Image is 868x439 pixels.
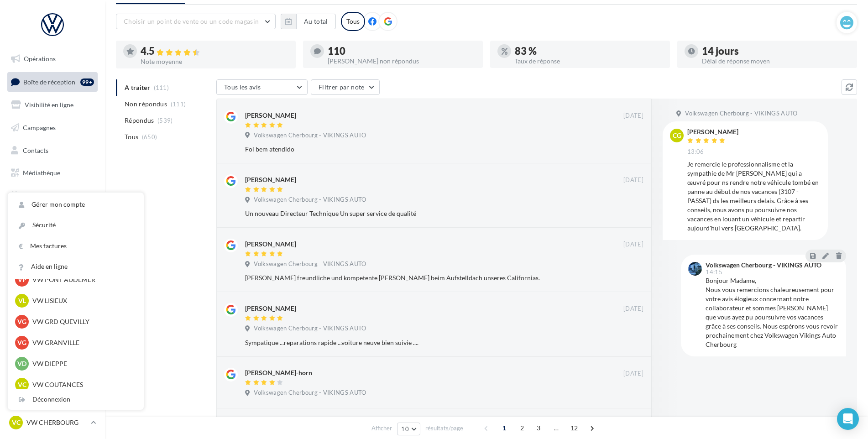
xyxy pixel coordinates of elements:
span: 1 [497,421,512,435]
button: Tous les avis [216,79,308,95]
span: VL [18,296,26,305]
div: [PERSON_NAME] [245,240,296,249]
div: Déconnexion [8,389,144,410]
div: 4.5 [141,46,288,57]
div: 110 [328,46,476,56]
span: Choisir un point de vente ou un code magasin [124,17,259,25]
div: Open Intercom Messenger [837,408,859,430]
p: VW LISIEUX [32,296,133,305]
div: Bonjour Madame, Nous vous remercions chaleureusement pour votre avis élogieux concernant notre co... [706,276,839,349]
div: Foi bem atendido [245,145,584,154]
span: Volkswagen Cherbourg - VIKINGS AUTO [254,260,366,268]
a: Calendrier [5,186,99,205]
span: (539) [157,117,173,124]
span: [DATE] [623,370,643,378]
span: 12 [567,421,582,435]
span: Afficher [371,424,392,433]
a: Gérer mon compte [8,194,144,215]
span: Volkswagen Cherbourg - VIKINGS AUTO [254,324,366,333]
span: (111) [171,100,186,108]
span: [DATE] [623,112,643,120]
div: 83 % [515,46,663,56]
span: Contacts [23,146,48,154]
button: Choisir un point de vente ou un code magasin [116,14,276,29]
div: [PERSON_NAME] [687,129,738,135]
button: Filtrer par note [311,79,380,95]
span: VD [17,359,26,368]
a: Contacts [5,141,99,160]
span: Tous les avis [224,83,261,91]
a: Campagnes DataOnDemand [5,239,99,266]
span: Boîte de réception [23,78,75,85]
button: Au total [281,14,336,29]
p: VW GRANVILLE [32,338,133,347]
p: VW PONT AUDEMER [32,275,133,284]
span: résultats/page [425,424,463,433]
a: PLV et print personnalisable [5,209,99,236]
div: 99+ [80,78,94,86]
div: Je remercie le professionnalisme et la sympathie de Mr [PERSON_NAME] qui a œuvré pour ns rendre n... [687,160,821,233]
span: Volkswagen Cherbourg - VIKINGS AUTO [254,196,366,204]
button: Au total [296,14,336,29]
span: [DATE] [623,240,643,249]
a: Opérations [5,49,99,68]
span: Volkswagen Cherbourg - VIKINGS AUTO [254,389,366,397]
span: Répondus [125,116,154,125]
span: Opérations [24,55,56,63]
div: Volkswagen Cherbourg - VIKINGS AUTO [706,262,821,268]
span: CG [673,131,681,140]
span: 14:15 [706,269,722,275]
span: Volkswagen Cherbourg - VIKINGS AUTO [685,110,797,118]
a: Boîte de réception99+ [5,72,99,92]
span: Tous [125,132,138,141]
span: 10 [401,425,409,433]
span: (650) [142,133,157,141]
span: Calendrier [23,192,53,199]
span: VP [18,275,26,284]
div: [PERSON_NAME] [245,304,296,313]
a: Sécurité [8,215,144,235]
p: VW GRD QUEVILLY [32,317,133,326]
span: Non répondus [125,99,167,109]
div: [PERSON_NAME]-horn [245,368,312,377]
button: 10 [397,423,420,435]
a: VC VW CHERBOURG [7,414,98,431]
span: 2 [515,421,529,435]
div: 14 jours [702,46,850,56]
div: [PERSON_NAME] [245,111,296,120]
span: [DATE] [623,305,643,313]
a: Médiathèque [5,163,99,183]
a: Visibilité en ligne [5,95,99,115]
div: [PERSON_NAME] non répondus [328,58,476,64]
p: VW DIEPPE [32,359,133,368]
span: VG [17,317,26,326]
span: VG [17,338,26,347]
span: Visibilité en ligne [25,101,73,109]
div: Délai de réponse moyen [702,58,850,64]
a: Campagnes [5,118,99,137]
span: 13:06 [687,148,704,156]
div: Un nouveau Directeur Technique Un super service de qualité [245,209,584,218]
span: VC [12,418,21,427]
a: Mes factures [8,236,144,256]
span: ... [549,421,564,435]
div: [PERSON_NAME] freundliche und kompetente [PERSON_NAME] beim Aufstelldach unseres Californias. [245,273,584,282]
span: Volkswagen Cherbourg - VIKINGS AUTO [254,131,366,140]
span: [DATE] [623,176,643,184]
div: Sympatique ...reparations rapide ...voiture neuve bien suivie .... [245,338,584,347]
div: Tous [341,12,365,31]
div: Note moyenne [141,58,288,65]
span: VC [18,380,26,389]
p: VW CHERBOURG [26,418,87,427]
span: Médiathèque [23,169,60,177]
div: Taux de réponse [515,58,663,64]
p: VW COUTANCES [32,380,133,389]
div: [PERSON_NAME] [245,175,296,184]
span: 3 [531,421,546,435]
a: Aide en ligne [8,256,144,277]
span: Campagnes [23,124,56,131]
